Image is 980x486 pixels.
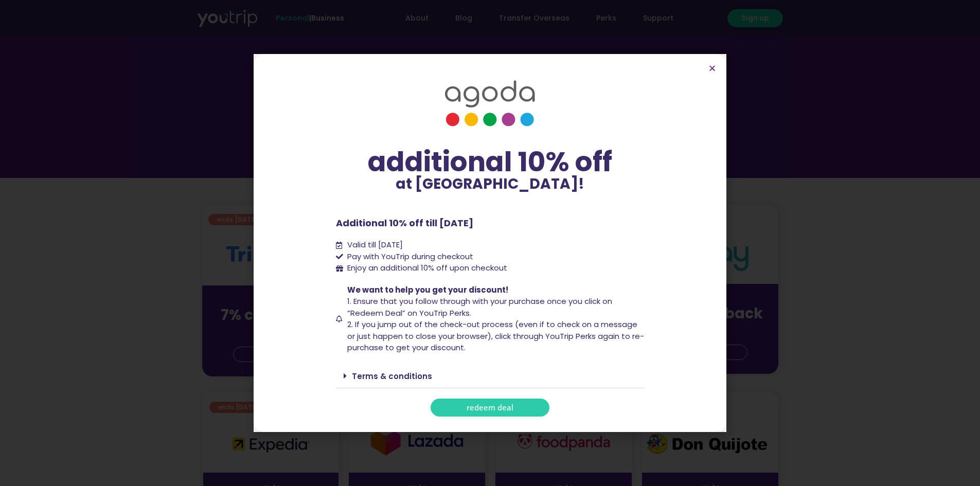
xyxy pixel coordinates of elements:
div: additional 10% off [336,147,645,177]
span: Valid till [DATE] [345,239,403,251]
span: redeem deal [467,404,513,411]
span: We want to help you get your discount! [347,284,508,295]
span: 1. Ensure that you follow through with your purchase once you click on “Redeem Deal” on YouTrip P... [347,296,612,318]
a: Close [708,64,716,72]
span: 2. If you jump out of the check-out process (even if to check on a message or just happen to clos... [347,319,644,353]
a: redeem deal [431,399,549,417]
a: Terms & conditions [352,371,432,382]
span: Pay with YouTrip during checkout [345,251,473,263]
p: at [GEOGRAPHIC_DATA]! [336,177,645,191]
p: Additional 10% off till [DATE] [336,216,645,230]
div: Terms & conditions [336,364,645,388]
span: Enjoy an additional 10% off upon checkout [347,262,507,273]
